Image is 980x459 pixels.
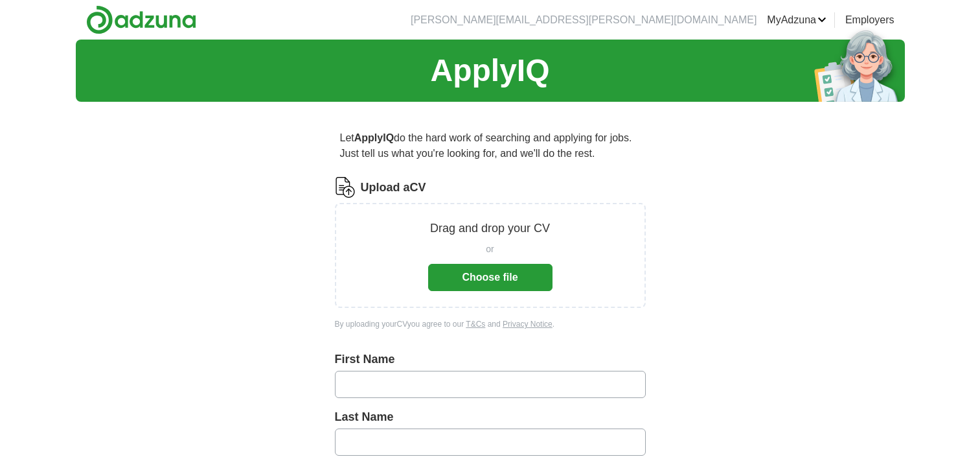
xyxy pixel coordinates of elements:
div: By uploading your CV you agree to our and . [335,318,646,330]
img: Adzuna logo [86,5,196,34]
a: MyAdzuna [767,12,826,28]
span: or [486,242,494,256]
button: Choose file [428,264,553,291]
p: Let do the hard work of searching and applying for jobs. Just tell us what you're looking for, an... [335,125,646,167]
a: T&Cs [466,320,485,329]
a: Employers [845,12,895,28]
strong: ApplyIQ [354,132,394,143]
li: [PERSON_NAME][EMAIL_ADDRESS][PERSON_NAME][DOMAIN_NAME] [411,12,757,28]
img: CV Icon [335,177,356,198]
p: Drag and drop your CV [430,220,550,237]
a: Privacy Notice [503,320,553,329]
h1: ApplyIQ [430,47,549,94]
label: Last Name [335,408,646,426]
label: First Name [335,351,646,368]
label: Upload a CV [361,179,426,196]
